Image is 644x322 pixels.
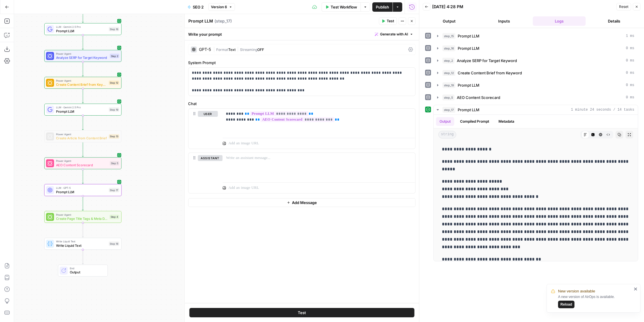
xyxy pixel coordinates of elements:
[558,294,632,308] div: A new version of AirOps is available.
[434,56,638,65] button: 0 ms
[213,46,216,52] span: |
[44,184,121,196] div: LLM · GPT-5Prompt LLMStep 17
[56,55,108,60] span: Analyze SERP for Target Keyword
[436,117,454,126] button: Output
[56,239,107,244] span: Write Liquid Text
[188,153,218,193] div: assistant
[216,47,228,52] span: Format
[626,46,634,51] span: 0 ms
[56,136,107,141] span: Create Article from Content Brief
[44,104,121,116] div: LLM · Gemini 2.5 ProPrompt LLMStep 19
[211,4,227,10] span: Version 6
[82,142,84,157] g: Edge from step_13 to step_5
[634,287,638,291] button: close
[458,33,479,39] span: Prompt LLM
[372,30,415,38] button: Generate with AI
[442,82,455,88] span: step_19
[109,215,119,219] div: Step 4
[56,213,108,217] span: Power Agent
[236,46,240,52] span: |
[434,31,638,41] button: 1 ms
[434,44,638,53] button: 0 ms
[228,47,236,52] span: Text
[110,161,119,165] div: Step 5
[110,54,119,58] div: Step 2
[56,52,108,56] span: Power Agent
[434,68,638,78] button: 0 ms
[442,33,455,39] span: step_15
[82,169,84,184] g: Edge from step_5 to step_17
[626,83,634,88] span: 0 ms
[533,16,586,26] button: Logs
[457,58,517,64] span: Analyze SERP for Target Keyword
[188,60,415,66] label: System Prompt
[298,310,306,316] span: Test
[44,211,121,223] div: Power AgentCreate Page Title Tags & Meta DescriptionsStep 4
[380,32,408,37] span: Generate with AI
[558,288,595,294] span: New version available
[379,17,397,25] button: Test
[458,82,479,88] span: Prompt LLM
[44,238,121,250] div: Write Liquid TextWrite Liquid TextStep 18
[560,302,572,307] span: Reload
[185,28,419,40] div: Write your prompt
[44,265,121,277] div: EndOutput
[188,109,218,149] div: user
[109,80,119,85] div: Step 12
[434,115,638,261] div: 1 minute 24 seconds / 14 tasks
[109,107,119,112] div: Step 19
[478,16,531,26] button: Inputs
[626,33,634,39] span: 1 ms
[442,58,454,64] span: step_2
[56,105,107,109] span: LLM · Gemini 2.5 Pro
[109,188,119,192] div: Step 17
[198,155,222,161] button: assistant
[70,266,104,270] span: End
[82,249,84,264] g: Edge from step_18 to end
[44,157,121,169] div: Power AgentAEO Content ScorecardStep 5
[56,189,107,194] span: Prompt LLM
[626,95,634,100] span: 0 ms
[82,8,84,23] g: Edge from step_15 to step_16
[56,82,107,87] span: Create Content Brief from Keyword
[188,18,213,24] textarea: Prompt LLM
[56,28,107,33] span: Prompt LLM
[457,95,500,100] span: AEO Content Scorecard
[434,93,638,102] button: 0 ms
[44,77,121,89] div: Power AgentCreate Content Brief from KeywordStep 12
[457,117,493,126] button: Compiled Prompt
[82,35,84,49] g: Edge from step_16 to step_2
[198,111,218,117] button: user
[56,132,107,136] span: Power Agent
[434,105,638,114] button: 1 minute 24 seconds / 14 tasks
[82,62,84,76] g: Edge from step_2 to step_12
[240,47,257,52] span: Streaming
[56,159,108,163] span: Power Agent
[626,70,634,76] span: 0 ms
[423,16,476,26] button: Output
[619,4,628,9] span: Reset
[434,80,638,90] button: 0 ms
[458,107,479,113] span: Prompt LLM
[322,2,361,12] button: Test Workflow
[82,88,84,103] g: Edge from step_12 to step_19
[56,78,107,83] span: Power Agent
[56,216,108,221] span: Create Page Title Tags & Meta Descriptions
[495,117,518,126] button: Metadata
[214,18,232,24] span: ( step_17 )
[44,23,121,35] div: LLM · Gemini 2.5 ProPrompt LLMStep 16
[82,223,84,237] g: Edge from step_4 to step_18
[56,25,107,29] span: LLM · Gemini 2.5 Pro
[109,27,119,31] div: Step 16
[571,107,634,112] span: 1 minute 24 seconds / 14 tasks
[188,101,415,107] label: Chat
[184,2,207,12] button: SEO 2
[56,186,107,190] span: LLM · GPT-5
[588,16,641,26] button: Details
[458,45,479,51] span: Prompt LLM
[70,270,104,275] span: Output
[331,4,357,10] span: Test Workflow
[199,47,211,52] div: GPT-5
[208,3,235,11] button: Version 6
[44,131,121,143] div: Power AgentCreate Article from Content BriefStep 13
